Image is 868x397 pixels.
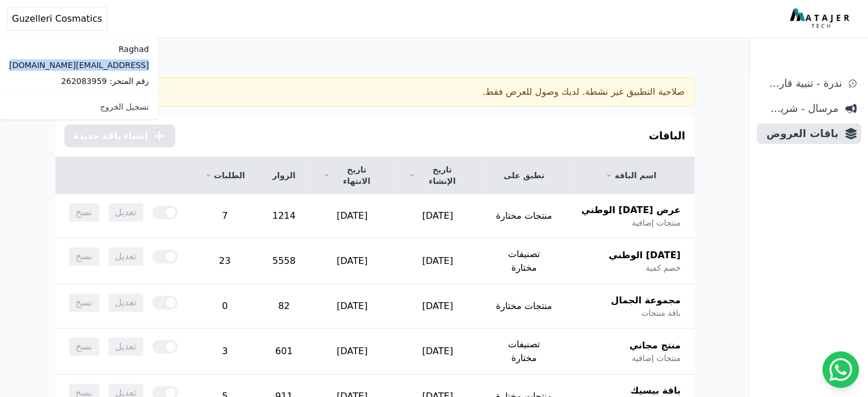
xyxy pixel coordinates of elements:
a: تاريخ الانتهاء [323,164,381,187]
td: 23 [191,238,259,284]
td: منتجات مختارة [481,284,568,328]
td: تصنيفات مختارة [481,238,568,284]
span: نسخ [69,247,99,266]
a: تاريخ الإنشاء [409,164,466,187]
button: إنشاء باقة جديدة [64,125,176,147]
button: Guzelleri Cosmatics [7,7,107,31]
td: 601 [259,328,309,375]
span: منتجات إضافية [632,217,680,228]
span: باقة منتجات [641,307,680,319]
p: رقم المتجر: 262083959 [9,75,149,87]
div: صلاحية التطبيق غير نشطة. لديك وصول للعرض فقط. [55,78,695,106]
th: تطبق على [481,157,568,194]
span: نسخ [69,294,99,312]
th: الزوار [259,157,309,194]
td: 3 [191,328,259,375]
h3: الباقات [649,128,685,144]
td: [DATE] [309,194,395,238]
td: 5558 [259,238,309,284]
span: منتجات إضافية [632,352,680,364]
span: مجموعة الجمال [611,294,680,307]
span: تعديل [108,338,143,356]
p: Raghad [9,43,149,55]
a: اسم الباقة [582,170,681,181]
span: Guzelleri Cosmatics [12,12,102,26]
td: [DATE] [395,328,480,375]
td: [DATE] [309,238,395,284]
span: تعديل [108,203,143,222]
td: 0 [191,284,259,328]
span: [DATE] الوطني [609,248,681,262]
span: عرض [DATE] الوطني [582,203,681,217]
td: [DATE] [309,284,395,328]
span: ندرة - تنبية قارب علي النفاذ [761,75,842,91]
td: 1214 [259,194,309,238]
span: نسخ [69,338,99,356]
span: خصم كمية [645,262,680,274]
span: إنشاء باقة جديدة [74,129,148,143]
td: [DATE] [395,284,480,328]
td: 7 [191,194,259,238]
span: تعديل [108,294,143,312]
td: منتجات مختارة [481,194,568,238]
a: الطلبات [205,170,245,181]
span: باقات العروض [761,126,838,142]
span: نسخ [69,203,99,222]
td: [DATE] [395,238,480,284]
img: MatajerTech Logo [790,9,852,29]
span: منتج مجاني [629,339,681,352]
span: مرسال - شريط دعاية [761,101,838,117]
p: [EMAIL_ADDRESS][DOMAIN_NAME] [9,59,149,71]
td: تصنيفات مختارة [481,328,568,375]
td: [DATE] [309,328,395,375]
span: تعديل [108,247,143,266]
td: 82 [259,284,309,328]
td: [DATE] [395,194,480,238]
